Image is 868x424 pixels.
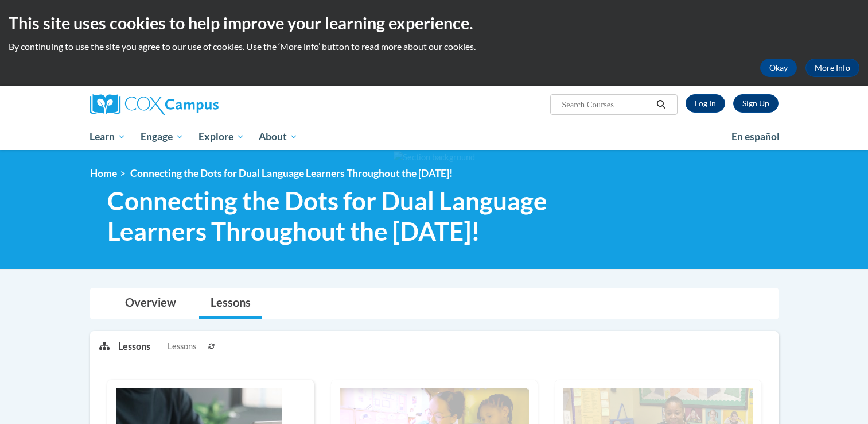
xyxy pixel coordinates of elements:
[89,130,126,144] span: Learn
[731,130,780,142] span: En español
[141,130,184,144] span: Engage
[198,130,244,144] span: Explore
[168,340,196,353] span: Lessons
[130,167,453,179] span: Connecting the Dots for Dual Language Learners Throughout the [DATE]!
[686,94,725,113] a: Log In
[118,340,150,353] p: Lessons
[652,98,670,111] button: Search
[259,130,298,144] span: About
[199,288,262,319] a: Lessons
[9,11,859,34] h2: This site uses cookies to help improve your learning experience.
[83,124,134,150] a: Learn
[191,124,252,150] a: Explore
[90,94,308,115] a: Cox Campus
[733,94,779,113] a: Register
[90,167,117,179] a: Home
[805,59,859,77] a: More Info
[394,151,475,164] img: Section background
[560,98,652,111] input: Search Courses
[9,40,859,53] p: By continuing to use the site you agree to our use of cookies. Use the ‘More info’ button to read...
[724,125,787,149] a: En español
[760,59,797,77] button: Okay
[73,124,796,150] div: Main menu
[90,94,219,115] img: Cox Campus
[251,124,305,150] a: About
[114,288,188,319] a: Overview
[133,124,191,150] a: Engage
[107,186,620,246] span: Connecting the Dots for Dual Language Learners Throughout the [DATE]!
